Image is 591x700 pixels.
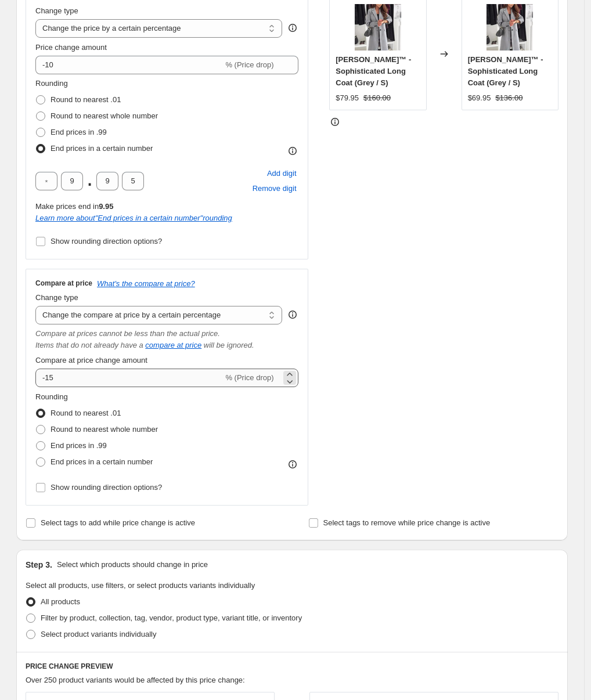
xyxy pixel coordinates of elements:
[253,183,297,194] span: Remove digit
[26,559,52,571] h2: Step 3.
[35,6,78,15] span: Change type
[35,202,113,211] span: Make prices end in
[41,614,302,622] span: Filter by product, collection, tag, vendor, product type, variant title, or inventory
[122,172,144,190] input: ﹡
[35,369,223,387] input: -15
[35,392,68,401] span: Rounding
[35,56,223,74] input: -15
[35,214,232,222] a: Learn more about"End prices in a certain number"rounding
[287,309,298,320] div: help
[336,92,359,104] div: $79.95
[26,581,255,590] span: Select all products, use filters, or select products variants individually
[251,181,298,196] button: Remove placeholder
[35,293,78,302] span: Change type
[41,597,80,606] span: All products
[35,279,92,288] h3: Compare at price
[204,341,254,349] i: will be ignored.
[35,43,107,52] span: Price change amount
[61,172,83,190] input: ﹡
[96,172,118,190] input: ﹡
[35,79,68,88] span: Rounding
[35,329,220,338] i: Compare at prices cannot be less than the actual price.
[99,202,113,211] b: 9.95
[35,341,143,349] i: Items that do not already have a
[51,144,153,153] span: End prices in a certain number
[468,55,543,87] span: [PERSON_NAME]™ - Sophisticated Long Coat (Grey / S)
[145,341,201,349] button: compare at price
[41,630,156,638] span: Select product variants individually
[51,457,153,466] span: End prices in a certain number
[51,128,107,136] span: End prices in .99
[26,662,558,671] h6: PRICE CHANGE PREVIEW
[51,409,121,417] span: Round to nearest .01
[265,166,298,181] button: Add placeholder
[323,518,491,527] span: Select tags to remove while price change is active
[97,279,195,288] button: What's the compare at price?
[51,111,158,120] span: Round to nearest whole number
[355,4,401,50] img: 207_0a364a27-5406-43a6-9c38-b76c749e4b22_80x.png
[87,172,93,190] span: .
[51,425,158,434] span: Round to nearest whole number
[363,92,391,104] strike: $160.00
[35,356,147,365] span: Compare at price change amount
[35,214,232,222] i: Learn more about " End prices in a certain number " rounding
[287,22,298,34] div: help
[336,55,411,87] span: [PERSON_NAME]™ - Sophisticated Long Coat (Grey / S)
[495,92,522,104] strike: $136.00
[51,483,162,492] span: Show rounding direction options?
[35,172,57,190] input: ﹡
[51,441,107,450] span: End prices in .99
[41,518,195,527] span: Select tags to add while price change is active
[225,373,273,382] span: % (Price drop)
[267,168,297,179] span: Add digit
[468,92,491,104] div: $69.95
[57,559,208,571] p: Select which products should change in price
[26,676,245,684] span: Over 250 product variants would be affected by this price change:
[51,95,121,104] span: Round to nearest .01
[487,4,533,50] img: 207_0a364a27-5406-43a6-9c38-b76c749e4b22_80x.png
[51,237,162,246] span: Show rounding direction options?
[225,60,273,69] span: % (Price drop)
